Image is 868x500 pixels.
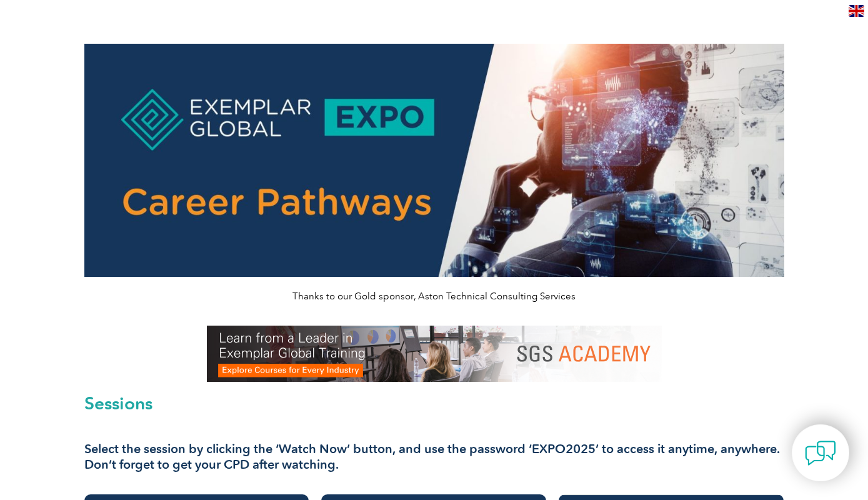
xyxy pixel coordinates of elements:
[84,441,784,472] h3: Select the session by clicking the ‘Watch Now’ button, and use the password ‘EXPO2025’ to access ...
[84,289,784,303] p: Thanks to our Gold sponsor, Aston Technical Consulting Services
[84,44,784,277] img: career pathways
[207,326,662,382] img: SGS
[84,394,784,412] h2: Sessions
[805,437,836,469] img: contact-chat.png
[849,5,864,17] img: en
